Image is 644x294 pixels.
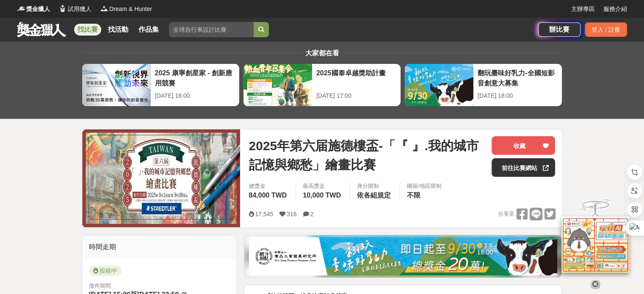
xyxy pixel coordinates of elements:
div: 登入 / 註冊 [585,22,627,37]
span: 總獎金 [249,182,289,190]
div: [DATE] 18:00 [478,91,558,100]
div: 翻玩臺味好乳力-全國短影音創意大募集 [478,68,558,87]
a: 翻玩臺味好乳力-全國短影音創意大募集[DATE] 18:00 [404,63,562,107]
span: 316 [287,211,296,217]
div: 國籍/地區限制 [407,182,442,190]
a: 服務介紹 [603,5,627,14]
a: 作品集 [135,24,162,36]
div: 身分限制 [357,182,393,190]
span: 10,000 TWD [303,192,341,199]
input: 全球自行車設計比賽 [169,22,254,37]
div: [DATE] 16:00 [155,91,235,100]
img: Logo [100,4,108,13]
img: 1c81a89c-c1b3-4fd6-9c6e-7d29d79abef5.jpg [249,237,557,275]
a: LogoDream & Hunter [100,5,152,14]
a: Logo試用獵人 [58,5,91,14]
span: 最高獎金 [303,182,343,190]
div: [DATE] 17:00 [316,91,396,100]
img: Logo [17,4,25,13]
img: d2146d9a-e6f6-4337-9592-8cefde37ba6b.png [561,211,629,267]
a: 2025 康寧創星家 - 創新應用競賽[DATE] 16:00 [82,63,240,107]
a: 2025國泰卓越獎助計畫[DATE] 17:00 [243,63,401,107]
span: 試用獵人 [68,5,91,14]
span: 84,000 TWD [249,192,287,199]
button: 收藏 [492,136,555,155]
span: 徵件期間 [89,283,111,289]
span: 大家都在看 [303,49,341,57]
a: 找活動 [105,24,132,36]
img: Logo [58,4,67,13]
span: 2025年第六届施德樓盃-「『 』.我的城市記憶與鄉愁」繪畫比賽 [249,136,485,174]
span: Dream & Hunter [109,5,152,14]
span: 17,545 [255,211,273,217]
span: 2 [310,211,314,217]
div: 2025 康寧創星家 - 創新應用競賽 [155,68,235,87]
a: Logo獎金獵人 [17,5,50,14]
a: 找比賽 [74,24,101,36]
span: 獎金獵人 [26,5,50,14]
a: 前往比賽網站 [492,158,555,177]
span: 依各組規定 [357,192,391,199]
span: 投稿中 [89,266,122,276]
a: 辦比賽 [538,22,580,37]
div: 時間走期 [82,235,237,259]
a: 主辦專區 [571,5,595,14]
span: 不限 [407,192,420,199]
div: 2025國泰卓越獎助計畫 [316,68,396,87]
img: Cover Image [82,129,240,227]
span: 分享至 [498,208,514,220]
